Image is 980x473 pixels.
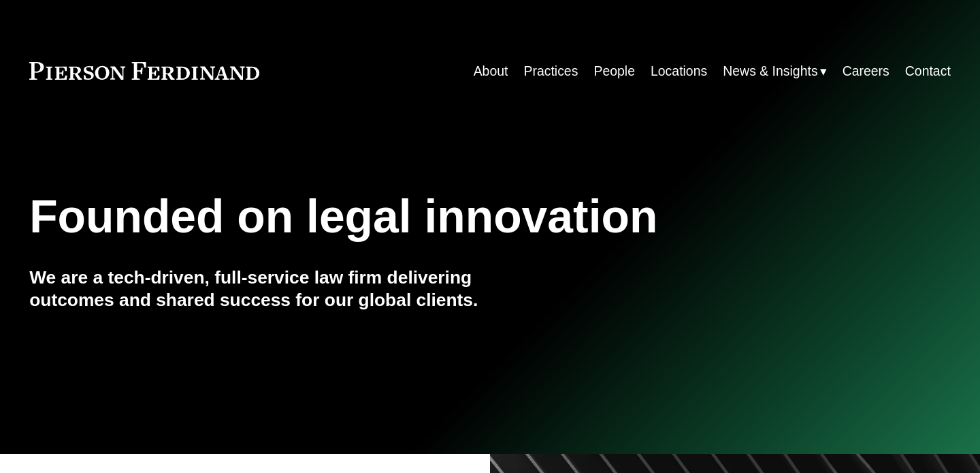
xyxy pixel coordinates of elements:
[723,58,826,85] a: folder dropdown
[651,58,707,85] a: Locations
[723,59,817,83] span: News & Insights
[843,58,889,85] a: Careers
[523,58,578,85] a: Practices
[905,58,951,85] a: Contact
[29,266,490,312] h4: We are a tech-driven, full-service law firm delivering outcomes and shared success for our global...
[474,58,508,85] a: About
[29,190,797,243] h1: Founded on legal innovation
[593,58,635,85] a: People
